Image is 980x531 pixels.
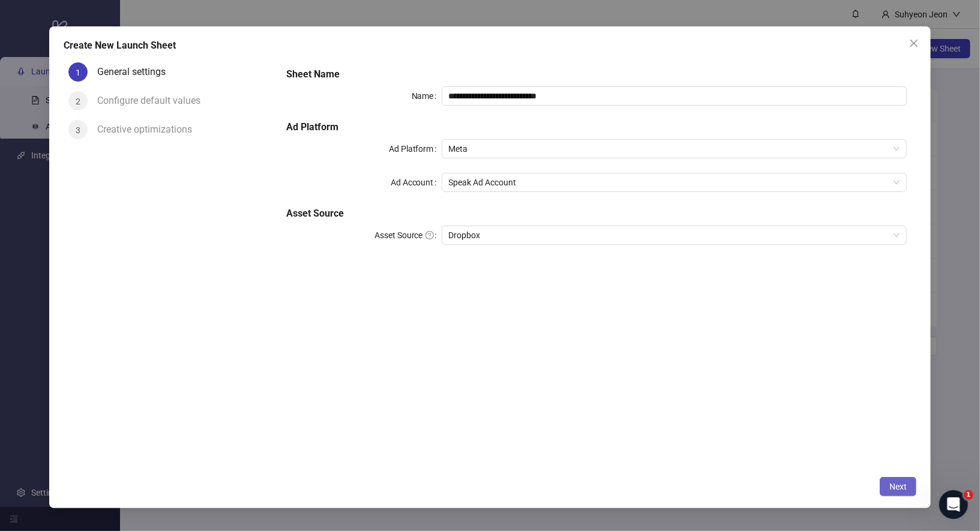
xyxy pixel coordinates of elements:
div: General settings [97,62,175,82]
input: Name [442,86,907,106]
span: Speak Ad Account [449,173,900,191]
span: Next [889,482,907,491]
span: 1 [964,490,973,500]
div: Create New Launch Sheet [64,38,917,53]
h5: Asset Source [286,206,907,221]
button: Close [904,34,924,53]
span: 3 [76,125,80,135]
span: close [909,38,919,48]
iframe: Intercom live chat [939,490,968,519]
span: 1 [76,68,80,77]
span: Dropbox [449,226,900,244]
div: Creative optimizations [97,120,202,139]
span: 2 [76,97,80,106]
label: Asset Source [374,226,442,245]
span: Meta [449,140,900,158]
label: Name [412,86,442,106]
label: Ad Platform [389,139,442,158]
span: question-circle [425,231,434,239]
label: Ad Account [391,173,442,192]
h5: Ad Platform [286,120,907,134]
h5: Sheet Name [286,67,907,82]
button: Next [880,477,916,496]
div: Configure default values [97,91,210,110]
